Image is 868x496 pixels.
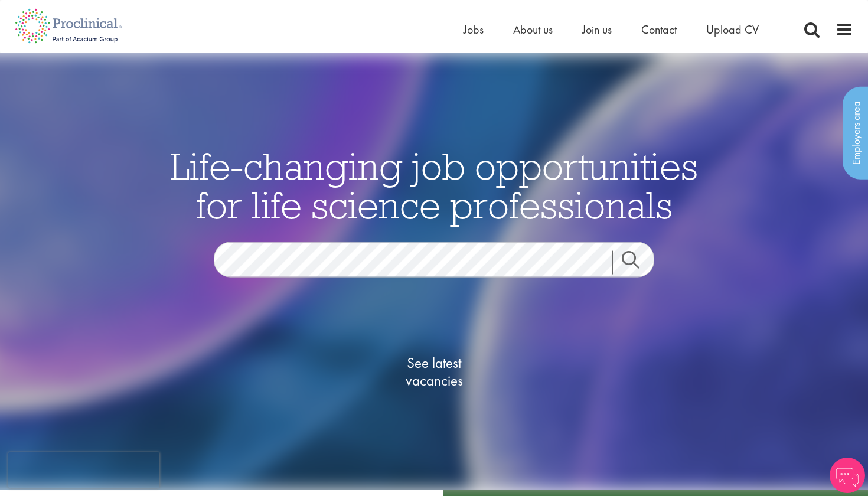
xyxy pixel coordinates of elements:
span: Life-changing job opportunities for life science professionals [170,142,698,229]
a: About us [513,22,553,37]
a: See latestvacancies [375,307,493,437]
a: Job search submit button [612,251,663,275]
a: Upload CV [706,22,759,37]
iframe: reCAPTCHA [8,452,159,488]
a: Jobs [464,22,484,37]
a: Contact [641,22,677,37]
a: Join us [582,22,612,37]
span: See latest vacancies [375,354,493,390]
img: Chatbot [830,458,865,493]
